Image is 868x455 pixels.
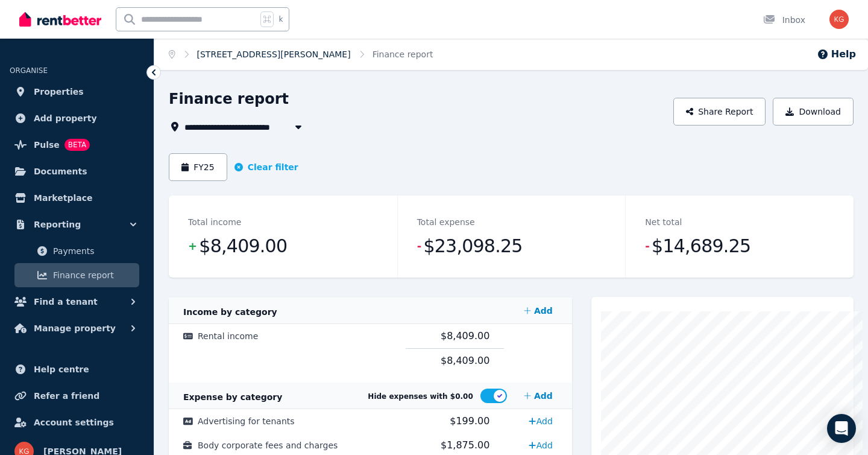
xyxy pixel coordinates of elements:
span: Rental income [198,331,258,341]
div: Inbox [763,14,805,26]
span: Account settings [34,415,114,430]
a: Finance report [14,263,139,287]
a: Marketplace [10,186,144,210]
a: Add property [10,106,144,130]
span: k [278,14,283,24]
a: [STREET_ADDRESS][PERSON_NAME] [197,49,351,59]
button: Share Report [673,98,766,126]
span: $23,098.25 [423,234,522,258]
span: - [645,238,649,255]
button: Reporting [10,212,144,237]
span: Documents [34,164,87,179]
span: Manage property [34,321,116,336]
div: Open Intercom Messenger [827,414,856,443]
span: Marketplace [34,191,92,205]
span: Reporting [34,217,81,232]
span: Find a tenant [34,294,98,309]
a: Documents [10,159,144,183]
button: Download [773,98,854,126]
a: Help centre [10,357,144,381]
span: - [417,238,421,255]
span: Advertising for tenants [198,416,295,426]
a: Add [519,384,558,408]
span: $1,875.00 [441,439,489,451]
button: FY25 [169,153,227,181]
a: PulseBETA [10,133,144,157]
span: + [188,238,197,255]
span: BETA [64,139,90,151]
span: $8,409.00 [199,234,287,258]
span: Payments [53,244,134,258]
dt: Net total [645,215,682,229]
img: RentBetter [19,10,101,28]
span: Help centre [34,362,89,377]
button: Help [817,47,856,62]
span: $14,689.25 [652,234,750,258]
nav: Breadcrumb [154,39,447,70]
span: Properties [34,84,84,99]
span: $8,409.00 [441,330,489,342]
span: Refer a friend [34,389,99,403]
a: Finance report [373,49,433,59]
span: Expense by category [183,392,282,402]
img: Kieren Gattone [829,10,849,29]
dt: Total expense [417,215,475,229]
h1: Finance report [169,89,289,109]
span: Body corporate fees and charges [198,441,338,450]
button: Clear filter [234,161,298,173]
span: Pulse [34,138,60,152]
span: ORGANISE [10,66,48,75]
span: Finance report [53,268,134,282]
a: Add [524,436,557,455]
span: Add property [34,111,97,126]
a: Add [524,412,557,431]
a: Properties [10,80,144,104]
a: Payments [14,239,139,263]
span: $199.00 [450,415,489,427]
button: Find a tenant [10,290,144,314]
button: Manage property [10,316,144,340]
a: Account settings [10,410,144,434]
span: Income by category [183,307,277,317]
a: Add [519,299,558,323]
dt: Total income [188,215,241,229]
span: Hide expenses with $0.00 [368,392,473,401]
span: $8,409.00 [441,355,489,366]
a: Refer a friend [10,384,144,408]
